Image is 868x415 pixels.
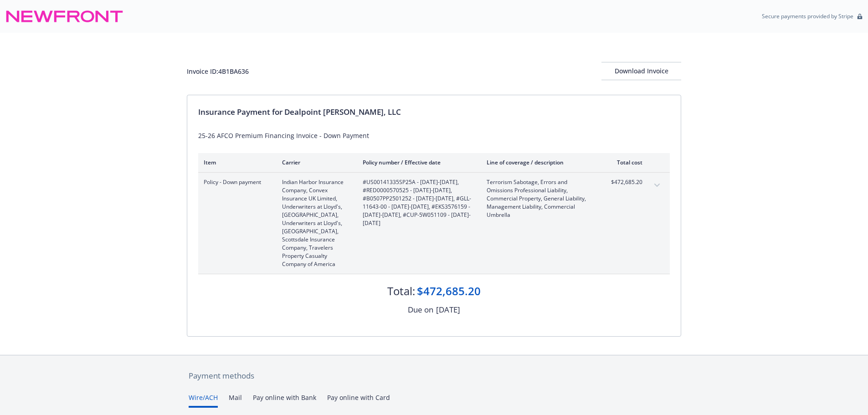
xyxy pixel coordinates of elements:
button: Mail [229,393,242,408]
div: Total cost [608,159,642,166]
p: Secure payments provided by Stripe [762,12,853,20]
span: Indian Harbor Insurance Company, Convex Insurance UK Limited, Underwriters at Lloyd's, [GEOGRAPHI... [282,178,348,268]
div: Policy - Down paymentIndian Harbor Insurance Company, Convex Insurance UK Limited, Underwriters a... [198,173,670,274]
div: Payment methods [189,370,679,382]
div: [DATE] [436,304,460,316]
button: Wire/ACH [189,393,218,408]
div: Invoice ID: 4B1BA636 [187,67,249,76]
span: #US00141335SP25A - [DATE]-[DATE], #RED0000570525 - [DATE]-[DATE], #B0507PP2501252 - [DATE]-[DATE]... [363,178,472,227]
div: Download Invoice [601,62,681,80]
div: Insurance Payment for Dealpoint [PERSON_NAME], LLC [198,106,670,118]
div: Total: [387,283,415,299]
div: $472,685.20 [417,283,481,299]
span: Terrorism Sabotage, Errors and Omissions Professional Liability, Commercial Property, General Lia... [487,178,594,219]
div: Line of coverage / description [487,159,594,166]
div: Carrier [282,159,348,166]
button: Pay online with Card [327,393,390,408]
span: $472,685.20 [608,178,642,186]
button: Download Invoice [601,62,681,80]
div: 25-26 AFCO Premium Financing Invoice - Down Payment [198,131,670,140]
button: Pay online with Bank [253,393,316,408]
span: Policy - Down payment [204,178,267,186]
div: Policy number / Effective date [363,159,472,166]
div: Item [204,159,267,166]
button: expand content [650,178,664,193]
div: Due on [408,304,433,316]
